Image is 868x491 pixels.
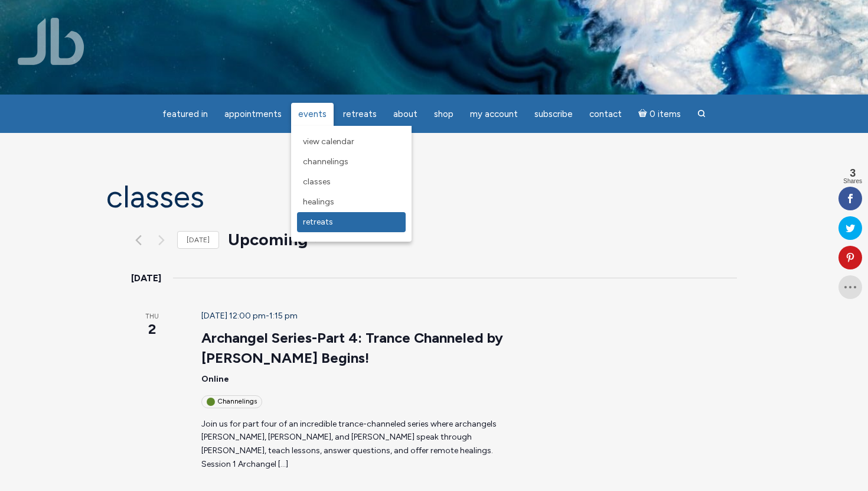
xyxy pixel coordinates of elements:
[201,311,298,321] time: -
[463,103,525,126] a: My Account
[297,192,406,212] a: Healings
[217,103,289,126] a: Appointments
[589,109,622,119] span: Contact
[336,103,384,126] a: Retreats
[131,271,161,286] time: [DATE]
[297,172,406,192] a: Classes
[582,103,629,126] a: Contact
[201,311,266,321] span: [DATE] 12:00 pm
[303,197,334,207] span: Healings
[18,18,84,65] img: Jamie Butler. The Everyday Medium
[201,374,229,384] span: Online
[470,109,518,119] span: My Account
[201,418,508,472] p: Join us for part four of an incredible trance-channeled series where archangels [PERSON_NAME], [P...
[298,109,327,119] span: Events
[303,217,333,227] span: Retreats
[650,110,681,119] span: 0 items
[434,109,453,119] span: Shop
[638,109,650,119] i: Cart
[386,103,425,126] a: About
[631,102,688,126] a: Cart0 items
[228,228,319,252] button: Upcoming
[393,109,417,119] span: About
[527,103,580,126] a: Subscribe
[843,168,862,178] span: 3
[303,177,331,187] span: Classes
[201,329,503,367] a: Archangel Series-Part 4: Trance Channeled by [PERSON_NAME] Begins!
[131,233,145,247] a: Previous Events
[534,109,573,119] span: Subscribe
[224,109,282,119] span: Appointments
[131,312,173,322] span: Thu
[297,212,406,232] a: Retreats
[303,136,354,147] span: View Calendar
[291,103,334,126] a: Events
[228,228,308,252] span: Upcoming
[162,109,208,119] span: featured in
[131,319,173,339] span: 2
[201,395,262,408] div: Channelings
[427,103,461,126] a: Shop
[343,109,377,119] span: Retreats
[843,178,862,184] span: Shares
[297,152,406,172] a: Channelings
[106,180,762,214] h1: Classes
[269,311,298,321] span: 1:15 pm
[177,231,219,249] a: [DATE]
[154,233,168,247] button: Next Events
[297,132,406,152] a: View Calendar
[303,157,348,167] span: Channelings
[155,103,215,126] a: featured in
